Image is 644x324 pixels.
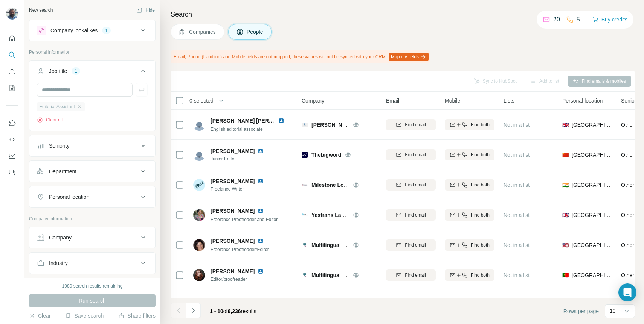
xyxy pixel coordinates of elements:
span: [GEOGRAPHIC_DATA] [572,271,612,279]
img: LinkedIn logo [258,238,264,244]
img: Avatar [193,239,205,251]
span: Other [621,152,634,158]
span: Freelance Proofreader/Editor [211,247,269,252]
span: [PERSON_NAME] [211,147,255,155]
span: Freelance Proofreader and Editor [211,217,278,222]
button: Find both [445,269,494,281]
div: Company lookalikes [50,27,98,34]
button: Company [29,229,155,247]
span: Junior Editor [211,156,273,162]
span: Find email [405,121,426,128]
button: My lists [6,81,18,95]
button: Find email [386,239,436,251]
span: Not in a list [504,152,530,158]
button: Industry [29,254,155,272]
button: Find email [386,179,436,191]
button: Find email [386,269,436,281]
span: [PERSON_NAME] [211,207,255,215]
span: of [223,308,228,314]
span: 🇬🇧 [562,211,569,219]
div: New search [29,7,53,14]
span: Editorial Assistant [39,103,75,110]
button: Use Surfe API [6,133,18,146]
img: Avatar [193,119,205,131]
span: Other [621,212,634,218]
span: People [247,28,264,36]
img: Logo of Multilingual Connections [302,242,308,248]
span: Find email [405,182,426,188]
button: Seniority [29,137,155,155]
span: Lists [504,97,514,104]
button: Feedback [6,166,18,179]
button: Search [6,48,18,62]
img: Avatar [193,209,205,221]
p: Personal information [29,49,156,56]
button: Job title1 [29,62,155,83]
span: 0 selected [189,97,214,104]
img: LinkedIn logo [258,178,264,184]
span: Email [386,97,399,104]
span: 🇬🇧 [562,121,569,129]
span: [GEOGRAPHIC_DATA] [572,121,612,129]
div: Personal location [49,193,89,201]
p: 10 [610,307,616,315]
img: Avatar [193,269,205,281]
img: LinkedIn logo [258,208,264,214]
img: Avatar [193,149,205,161]
span: Multilingual Connections [311,242,374,248]
div: Industry [49,259,68,267]
span: Other [621,242,634,248]
button: Save search [65,312,104,319]
span: [PERSON_NAME] [211,237,255,245]
button: Find email [386,149,436,160]
span: Other [621,272,634,278]
span: Company [302,97,324,104]
button: Quick start [6,32,18,45]
button: Share filters [118,312,156,319]
button: Hide [131,5,160,16]
span: English editorial associate [211,127,263,132]
span: results [210,308,256,314]
span: 🇵🇹 [562,271,569,279]
span: Find both [471,242,490,248]
button: Buy credits [592,14,627,25]
div: 1980 search results remaining [62,283,123,289]
button: Enrich CSV [6,65,18,78]
img: Avatar [6,8,18,20]
span: Thebigword [311,151,341,159]
button: Find email [386,119,436,130]
div: Job title [49,67,67,75]
span: Not in a list [504,122,530,128]
span: [PERSON_NAME] [211,268,255,275]
img: Logo of Aaron AND Babel the Translation Experts [302,122,308,128]
img: Logo of Milestone Localization [302,182,308,188]
img: Logo of Thebigword [302,152,308,158]
div: Email, Phone (Landline) and Mobile fields are not mapped, these values will not be synced with yo... [171,50,430,63]
span: Find email [405,272,426,279]
span: Find email [405,242,426,248]
span: Other [621,122,634,128]
span: Find email [405,151,426,158]
span: [PERSON_NAME] [211,177,255,185]
span: 🇺🇸 [562,241,569,249]
span: Find both [471,151,490,158]
span: [GEOGRAPHIC_DATA] [572,241,612,249]
div: Open Intercom Messenger [618,283,636,301]
span: Find both [471,212,490,218]
span: [PERSON_NAME] [211,298,255,305]
span: Milestone Localization [311,182,368,188]
span: Find both [471,121,490,128]
span: Companies [189,28,217,36]
span: 1 - 10 [210,308,223,314]
span: [GEOGRAPHIC_DATA] [572,211,612,219]
img: LinkedIn logo [258,148,264,154]
img: Logo of Yestrans Language Services [302,212,308,218]
button: Clear all [37,117,63,123]
div: 1 [72,68,80,74]
button: Find both [445,209,494,221]
span: 🇨🇳 [562,151,569,159]
span: [PERSON_NAME] [PERSON_NAME];Babel [211,118,317,124]
span: Personal location [562,97,603,104]
button: Map my fields [389,53,429,61]
button: Navigate to next page [186,303,201,318]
